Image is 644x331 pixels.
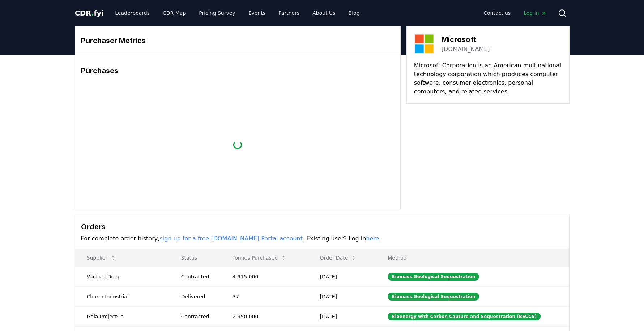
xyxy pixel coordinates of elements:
[175,254,215,261] p: Status
[221,267,308,286] td: 4 915 000
[388,273,479,281] div: Biomass Geological Sequestration
[109,7,155,20] a: Leaderboards
[366,235,379,242] a: here
[518,7,552,20] a: Log in
[343,7,366,20] a: Blog
[81,251,122,265] button: Supplier
[442,34,490,45] h3: Microsoft
[75,286,170,306] td: Charm Industrial
[478,7,516,20] a: Contact us
[221,306,308,326] td: 2 950 000
[75,267,170,286] td: Vaulted Deep
[478,7,552,20] nav: Main
[75,306,170,326] td: Gaia ProjectCo
[91,9,94,17] span: .
[414,61,562,96] p: Microsoft Corporation is an American multinational technology corporation which produces computer...
[181,273,215,280] div: Contracted
[388,293,479,301] div: Biomass Geological Sequestration
[243,7,271,20] a: Events
[81,221,563,232] h3: Orders
[75,9,104,17] span: CDR fyi
[81,65,394,76] h3: Purchases
[524,9,546,17] span: Log in
[159,235,303,242] a: sign up for a free [DOMAIN_NAME] Portal account
[193,7,241,20] a: Pricing Survey
[307,7,341,20] a: About Us
[382,254,563,261] p: Method
[181,293,215,300] div: Delivered
[109,7,365,20] nav: Main
[314,251,363,265] button: Order Date
[388,313,541,320] div: Bioenergy with Carbon Capture and Sequestration (BECCS)
[181,313,215,320] div: Contracted
[308,306,376,326] td: [DATE]
[414,34,434,54] img: Microsoft-logo
[81,35,394,46] h3: Purchaser Metrics
[233,140,242,149] div: loading
[308,267,376,286] td: [DATE]
[227,251,292,265] button: Tonnes Purchased
[157,7,192,20] a: CDR Map
[81,234,563,243] p: For complete order history, . Existing user? Log in .
[221,286,308,306] td: 37
[308,286,376,306] td: [DATE]
[442,45,490,54] a: [DOMAIN_NAME]
[273,7,305,20] a: Partners
[75,8,104,18] a: CDR.fyi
